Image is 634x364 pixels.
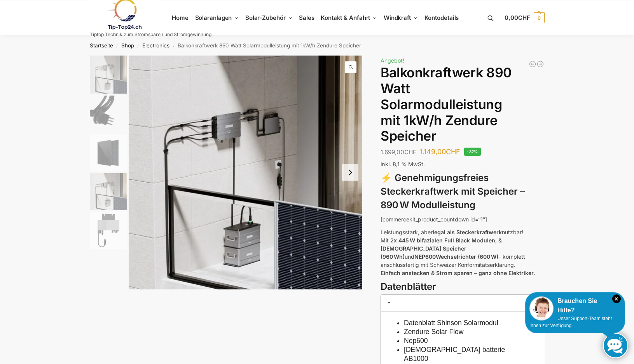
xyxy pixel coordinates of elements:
span: / [134,43,142,49]
bdi: 1.699,00 [381,148,416,156]
i: Schließen [612,294,621,303]
p: Tiptop Technik zum Stromsparen und Stromgewinnung [90,32,211,37]
span: inkl. 8,1 % MwSt. [381,161,425,167]
strong: [DEMOGRAPHIC_DATA] Speicher (960 Wh) [381,245,466,260]
a: Kontodetails [421,0,462,35]
span: Windkraft [384,14,411,21]
span: -32% [464,148,481,156]
img: Zendure-solar-flow-Batteriespeicher für Balkonkraftwerke [90,56,127,94]
h3: Datenblätter [381,280,544,294]
a: Solar-Zubehör [242,0,296,35]
a: Steckerkraftwerk mit 4 KW Speicher und 8 Solarmodulen mit 3600 Watt [536,60,544,68]
span: Kontodetails [424,14,459,21]
span: 0,00 [505,14,530,21]
span: Kontakt & Anfahrt [321,14,370,21]
strong: NEP600Wechselrichter (600 W) [414,253,498,260]
strong: legal als Steckerkraftwerk [433,229,502,235]
a: Solaranlagen [192,0,242,35]
span: Solaranlagen [195,14,232,21]
h1: Balkonkraftwerk 890 Watt Solarmodulleistung mit 1kW/h Zendure Speicher [381,65,544,144]
a: Startseite [90,42,113,49]
img: nep-microwechselrichter-600w [90,212,127,249]
span: / [169,43,178,49]
bdi: 1.149,00 [420,148,460,156]
a: Znedure solar flow Batteriespeicher fuer BalkonkraftwerkeZnedure solar flow Batteriespeicher fuer... [129,56,363,289]
img: Zendure-solar-flow-Batteriespeicher für Balkonkraftwerke [129,56,363,289]
img: Customer service [529,296,554,320]
a: Sales [296,0,318,35]
a: Shop [121,42,134,49]
img: Anschlusskabel-3meter_schweizer-stecker [90,96,127,132]
a: Balkonkraftwerk 890 Watt Solarmodulleistung mit 2kW/h Zendure Speicher [529,60,536,68]
nav: Breadcrumb [76,35,558,56]
p: [commercekit_product_countdown id=“1″] [381,215,544,223]
span: / [113,43,121,49]
a: Datenblatt Shinson Solarmodul [404,319,498,327]
span: Angebot! [381,57,404,64]
a: [DEMOGRAPHIC_DATA] batterie AB1000 [404,346,505,362]
a: 0,00CHF 0 [505,6,544,30]
div: Brauchen Sie Hilfe? [529,296,621,315]
p: Leistungsstark, aber nutzbar! Mit 2 , & und – komplett anschlussfertig mit Schweizer Konformitäts... [381,228,544,277]
strong: x 445 W bifazialen Full Black Modulen [394,237,495,244]
a: Nep600 [404,337,428,345]
span: CHF [446,148,460,156]
span: Sales [299,14,314,21]
img: Maysun [90,134,127,171]
a: Zendure Solar Flow [404,328,464,336]
a: Windkraft [381,0,421,35]
a: Kontakt & Anfahrt [318,0,381,35]
img: Zendure-solar-flow-Batteriespeicher für Balkonkraftwerke [90,173,127,210]
button: Next slide [342,164,358,181]
span: Solar-Zubehör [245,14,286,21]
a: Electronics [142,42,169,49]
strong: Einfach anstecken & Strom sparen – ganz ohne Elektriker. [381,270,535,276]
span: CHF [518,14,530,21]
span: Unser Support-Team steht Ihnen zur Verfügung [529,316,612,328]
span: 0 [534,12,545,23]
h3: ⚡ Genehmigungsfreies Steckerkraftwerk mit Speicher – 890 W Modulleistung [381,171,544,212]
span: CHF [404,148,416,156]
